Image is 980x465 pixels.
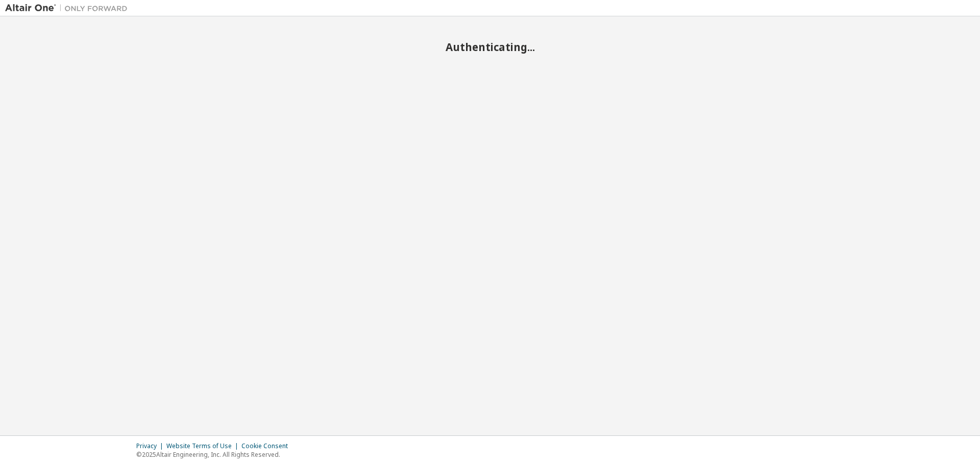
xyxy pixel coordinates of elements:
[136,442,166,450] div: Privacy
[5,40,975,54] h2: Authenticating...
[241,442,294,450] div: Cookie Consent
[136,450,294,459] p: © 2025 Altair Engineering, Inc. All Rights Reserved.
[5,3,133,13] img: Altair One
[166,442,241,450] div: Website Terms of Use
